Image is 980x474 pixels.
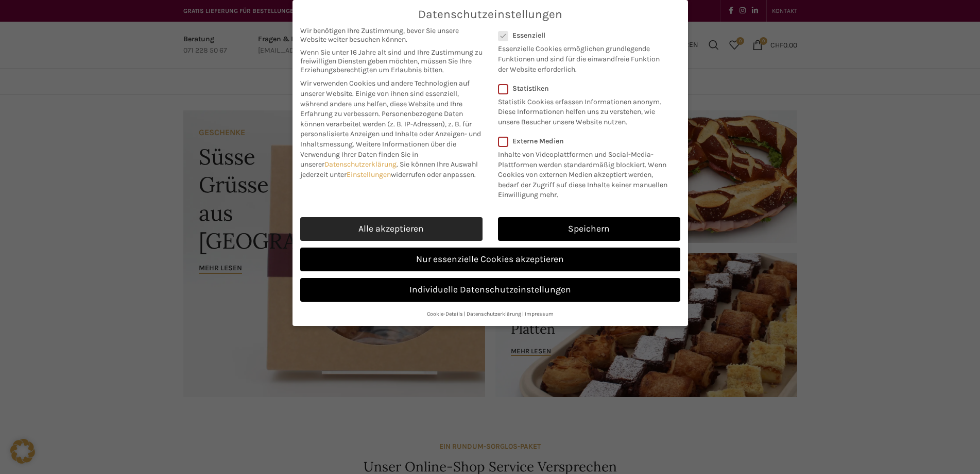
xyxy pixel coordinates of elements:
a: Speichern [498,217,680,241]
span: Personenbezogene Daten können verarbeitet werden (z. B. IP-Adressen), z. B. für personalisierte A... [300,109,481,149]
a: Datenschutzerklärung [467,310,521,317]
label: Essenziell [498,31,667,40]
label: Statistiken [498,84,667,93]
a: Einstellungen [347,170,391,179]
span: Datenschutzeinstellungen [418,8,562,21]
p: Inhalte von Videoplattformen und Social-Media-Plattformen werden standardmäßig blockiert. Wenn Co... [498,145,674,200]
p: Statistik Cookies erfassen Informationen anonym. Diese Informationen helfen uns zu verstehen, wie... [498,93,667,127]
span: Wenn Sie unter 16 Jahre alt sind und Ihre Zustimmung zu freiwilligen Diensten geben möchten, müss... [300,48,483,74]
span: Wir benötigen Ihre Zustimmung, bevor Sie unsere Website weiter besuchen können. [300,26,483,44]
span: Wir verwenden Cookies und andere Technologien auf unserer Website. Einige von ihnen sind essenzie... [300,79,470,118]
p: Essenzielle Cookies ermöglichen grundlegende Funktionen und sind für die einwandfreie Funktion de... [498,40,667,74]
a: Nur essenzielle Cookies akzeptieren [300,248,680,271]
a: Alle akzeptieren [300,217,483,241]
a: Individuelle Datenschutzeinstellungen [300,278,680,302]
label: Externe Medien [498,137,674,145]
span: Weitere Informationen über die Verwendung Ihrer Daten finden Sie in unserer . [300,140,456,169]
a: Impressum [525,310,554,317]
span: Sie können Ihre Auswahl jederzeit unter widerrufen oder anpassen. [300,160,478,179]
a: Datenschutzerklärung [324,160,397,169]
a: Cookie-Details [427,310,463,317]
